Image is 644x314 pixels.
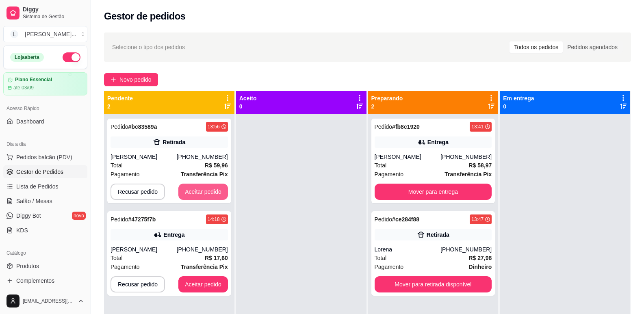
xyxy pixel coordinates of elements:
[371,102,403,110] p: 2
[205,255,228,261] strong: R$ 17,60
[3,72,87,95] a: Plano Essencialaté 03/09
[208,216,220,223] div: 14:18
[375,123,392,130] span: Pedido
[3,180,87,193] a: Lista de Pedidos
[471,123,484,130] div: 13:41
[3,26,87,42] button: Select a team
[23,13,84,20] span: Sistema de Gestão
[111,161,123,170] span: Total
[111,262,140,271] span: Pagamento
[3,3,87,23] a: DiggySistema de Gestão
[13,84,34,91] article: até 03/09
[63,52,80,62] button: Alterar Status
[375,184,492,200] button: Mover para entrega
[10,53,44,62] div: Loja aberta
[111,216,128,223] span: Pedido
[181,264,228,270] strong: Transferência Pix
[3,165,87,178] a: Gestor de Pedidos
[3,209,87,222] a: Diggy Botnovo
[16,153,72,161] span: Pedidos balcão (PDV)
[177,245,228,253] div: [PHONE_NUMBER]
[178,184,228,200] button: Aceitar pedido
[208,123,220,130] div: 13:56
[3,151,87,164] button: Pedidos balcão (PDV)
[112,43,185,52] span: Selecione o tipo dos pedidos
[16,277,54,285] span: Complementos
[375,170,404,179] span: Pagamento
[239,94,257,102] p: Aceito
[440,153,492,161] div: [PHONE_NUMBER]
[468,255,492,261] strong: R$ 27,98
[3,274,87,287] a: Complementos
[111,123,128,130] span: Pedido
[16,212,41,220] span: Diggy Bot
[3,138,87,151] div: Dia a dia
[375,161,387,170] span: Total
[3,291,87,311] button: [EMAIL_ADDRESS][DOMAIN_NAME]
[440,245,492,253] div: [PHONE_NUMBER]
[111,245,177,253] div: [PERSON_NAME]
[15,77,52,83] article: Plano Essencial
[371,94,403,102] p: Preparando
[178,276,228,292] button: Aceitar pedido
[503,102,534,110] p: 0
[427,231,449,239] div: Retirada
[239,102,257,110] p: 0
[181,171,228,178] strong: Transferência Pix
[163,138,185,146] div: Retirada
[503,94,534,102] p: Em entrega
[128,123,157,130] strong: # bc83589a
[16,197,52,205] span: Salão / Mesas
[10,30,18,38] span: L
[3,260,87,273] a: Produtos
[119,75,152,84] span: Novo pedido
[392,123,420,130] strong: # fb8c1920
[23,6,84,13] span: Diggy
[111,170,140,179] span: Pagamento
[107,94,133,102] p: Pendente
[375,153,441,161] div: [PERSON_NAME]
[375,245,441,253] div: Lorena
[445,171,492,178] strong: Transferência Pix
[16,182,59,191] span: Lista de Pedidos
[16,117,44,126] span: Dashboard
[375,276,492,292] button: Mover para retirada disponível
[468,162,492,169] strong: R$ 58,97
[177,153,228,161] div: [PHONE_NUMBER]
[111,153,177,161] div: [PERSON_NAME]
[16,168,63,176] span: Gestor de Pedidos
[510,41,563,53] div: Todos os pedidos
[375,253,387,262] span: Total
[111,184,165,200] button: Recusar pedido
[3,195,87,208] a: Salão / Mesas
[163,231,184,239] div: Entrega
[104,10,186,23] h2: Gestor de pedidos
[563,41,622,53] div: Pedidos agendados
[107,102,133,110] p: 2
[111,253,123,262] span: Total
[16,226,28,234] span: KDS
[16,262,39,270] span: Produtos
[392,216,419,223] strong: # ce284f88
[128,216,156,223] strong: # 47275f7b
[3,224,87,237] a: KDS
[375,262,404,271] span: Pagamento
[427,138,449,146] div: Entrega
[471,216,484,223] div: 13:47
[25,30,76,38] div: [PERSON_NAME] ...
[23,298,74,304] span: [EMAIL_ADDRESS][DOMAIN_NAME]
[468,264,492,270] strong: Dinheiro
[3,115,87,128] a: Dashboard
[111,77,116,82] span: plus
[3,247,87,260] div: Catálogo
[3,102,87,115] div: Acesso Rápido
[111,276,165,292] button: Recusar pedido
[375,216,392,223] span: Pedido
[104,73,158,86] button: Novo pedido
[205,162,228,169] strong: R$ 59,96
